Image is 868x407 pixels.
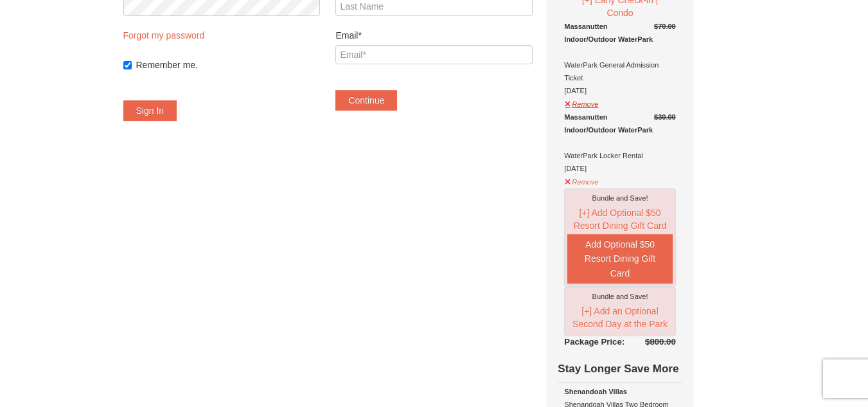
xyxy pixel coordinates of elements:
button: Remove [564,172,599,188]
div: WaterPark General Admission Ticket [DATE] [564,20,675,97]
a: Forgot my password [123,30,205,41]
del: $800.00 [645,337,676,347]
button: [+] Add an Optional Second Day at the Park [567,303,672,332]
div: Bundle and Save! [567,192,672,204]
div: Massanutten Indoor/Outdoor WaterPark [564,20,675,46]
div: Bundle and Save! [567,290,672,303]
label: Remember me. [136,59,320,71]
button: Continue [335,90,397,111]
button: Add Optional $50 Resort Dining Gift Card [567,234,672,284]
span: Package Price: [564,337,624,347]
div: Massanutten Indoor/Outdoor WaterPark [564,111,675,136]
del: $70.00 [654,23,676,30]
button: [+] Add Optional $50 Resort Dining Gift Card [567,204,672,234]
button: Sign In [123,100,177,121]
input: Email* [335,45,532,64]
strong: Shenandoah Villas [564,388,627,395]
div: WaterPark Locker Rental [DATE] [564,111,675,175]
button: Remove [564,95,599,111]
label: Email* [335,29,532,42]
strong: Stay Longer Save More [558,363,678,375]
del: $30.00 [654,113,676,121]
